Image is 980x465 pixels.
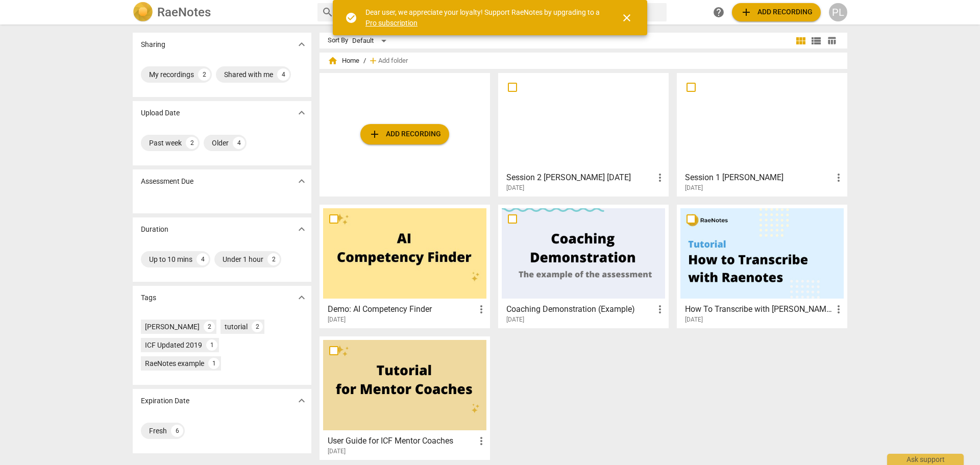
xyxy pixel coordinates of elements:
[793,33,808,48] button: Tile view
[225,322,248,332] div: tutorial
[832,303,845,315] span: more_vert
[328,56,359,66] span: Home
[506,172,654,184] h3: Session 2 Eric Sept 12 2025
[621,12,633,24] span: close
[352,33,390,49] div: Default
[360,124,449,144] button: Upload
[294,174,309,189] button: Show more
[328,56,338,66] span: home
[296,223,308,235] span: expand_more
[296,38,308,51] span: expand_more
[808,33,824,48] button: List view
[141,108,180,118] p: Upload Date
[475,435,487,447] span: more_vert
[328,447,346,456] span: [DATE]
[145,358,204,369] div: RaeNotes example
[233,137,245,149] div: 4
[296,175,308,187] span: expand_more
[145,322,200,332] div: [PERSON_NAME]
[296,107,308,119] span: expand_more
[654,303,666,315] span: more_vert
[294,393,309,408] button: Show more
[323,208,486,324] a: Demo: AI Competency Finder[DATE]
[171,425,183,437] div: 6
[328,315,346,324] span: [DATE]
[654,172,666,184] span: more_vert
[198,68,210,81] div: 2
[827,36,837,45] span: table_chart
[345,12,357,24] span: check_circle
[740,6,752,18] span: add
[212,138,229,148] div: Older
[685,303,832,315] h3: How To Transcribe with RaeNotes
[685,184,703,192] span: [DATE]
[252,321,263,332] div: 2
[206,339,217,351] div: 1
[365,19,418,27] a: Pro subscription
[328,435,475,447] h3: User Guide for ICF Mentor Coaches
[368,56,378,66] span: add
[294,105,309,120] button: Show more
[149,138,182,148] div: Past week
[363,57,366,65] span: /
[149,69,194,80] div: My recordings
[197,253,209,265] div: 4
[832,172,845,184] span: more_vert
[141,176,193,187] p: Assessment Due
[141,39,165,50] p: Sharing
[475,303,487,315] span: more_vert
[322,6,334,18] span: search
[732,3,821,21] button: Upload
[141,224,168,235] p: Duration
[369,128,441,140] span: Add recording
[685,315,703,324] span: [DATE]
[502,77,665,192] a: Session 2 [PERSON_NAME] [DATE][DATE]
[369,128,381,140] span: add
[680,77,844,192] a: Session 1 [PERSON_NAME][DATE]
[378,57,408,65] span: Add folder
[145,340,202,350] div: ICF Updated 2019
[208,358,219,369] div: 1
[133,2,153,22] img: Logo
[204,321,215,332] div: 2
[323,340,486,455] a: User Guide for ICF Mentor Coaches[DATE]
[224,69,273,80] div: Shared with me
[294,222,309,237] button: Show more
[296,395,308,407] span: expand_more
[141,292,156,303] p: Tags
[141,396,189,406] p: Expiration Date
[713,6,725,18] span: help
[328,303,475,315] h3: Demo: AI Competency Finder
[328,37,348,44] div: Sort By
[506,315,524,324] span: [DATE]
[685,172,832,184] h3: Session 1 Marv
[502,208,665,324] a: Coaching Demonstration (Example)[DATE]
[267,253,280,265] div: 2
[506,184,524,192] span: [DATE]
[824,33,839,48] button: Table view
[887,454,964,465] div: Ask support
[186,137,198,149] div: 2
[365,7,602,28] div: Dear user, we appreciate your loyalty! Support RaeNotes by upgrading to a
[294,290,309,305] button: Show more
[615,6,639,30] button: Close
[277,68,289,81] div: 4
[149,426,167,436] div: Fresh
[133,2,309,22] a: LogoRaeNotes
[157,5,211,19] h2: RaeNotes
[829,3,847,21] button: PL
[223,254,263,264] div: Under 1 hour
[810,35,822,47] span: view_list
[709,3,728,21] a: Help
[149,254,192,264] div: Up to 10 mins
[294,37,309,52] button: Show more
[506,303,654,315] h3: Coaching Demonstration (Example)
[680,208,844,324] a: How To Transcribe with [PERSON_NAME][DATE]
[296,291,308,304] span: expand_more
[740,6,813,18] span: Add recording
[795,35,807,47] span: view_module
